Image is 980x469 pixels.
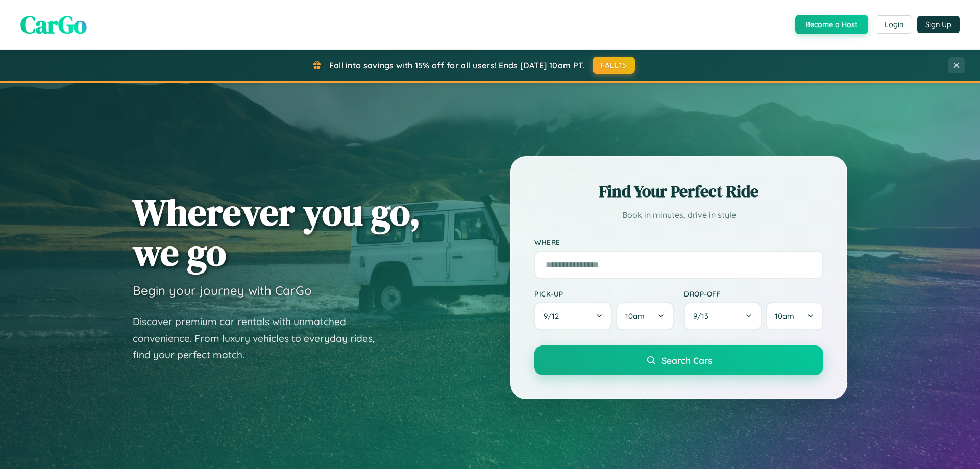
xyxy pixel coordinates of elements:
[133,313,388,363] p: Discover premium car rentals with unmatched convenience. From luxury vehicles to everyday rides, ...
[133,192,421,273] h1: Wherever you go, we go
[534,289,674,298] label: Pick-up
[766,302,823,330] button: 10am
[625,311,645,321] span: 10am
[661,355,712,366] span: Search Cars
[684,289,823,298] label: Drop-off
[593,57,635,74] button: FALL15
[534,180,823,203] h2: Find Your Perfect Ride
[684,302,762,330] button: 9/13
[20,8,87,41] span: CarGo
[917,16,960,33] button: Sign Up
[534,238,823,246] label: Where
[534,345,823,375] button: Search Cars
[876,15,912,34] button: Login
[534,208,823,223] p: Book in minutes, drive in style
[133,283,312,298] h3: Begin your journey with CarGo
[775,311,794,321] span: 10am
[795,15,868,34] button: Become a Host
[693,311,714,321] span: 9 / 13
[534,302,612,330] button: 9/12
[544,311,564,321] span: 9 / 12
[329,60,585,70] span: Fall into savings with 15% off for all users! Ends [DATE] 10am PT.
[616,302,674,330] button: 10am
